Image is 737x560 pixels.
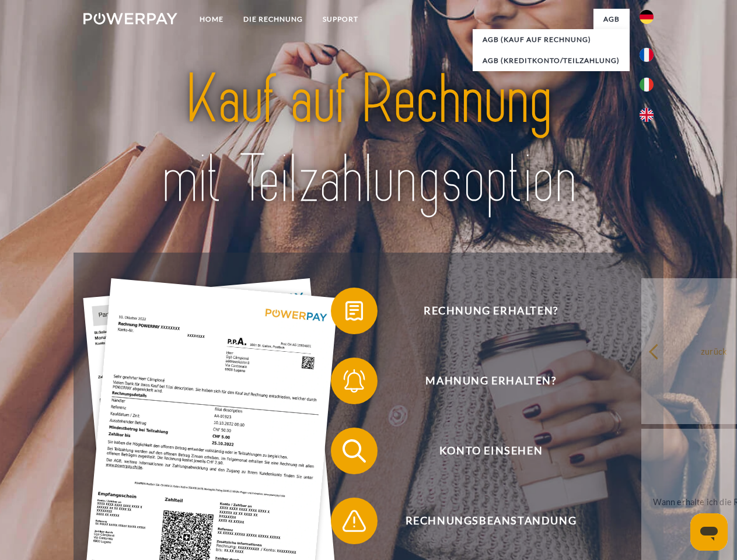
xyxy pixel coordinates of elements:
[340,506,369,535] img: qb_warning.svg
[640,78,654,92] img: it
[348,428,634,474] span: Konto einsehen
[640,10,654,24] img: de
[348,358,634,404] span: Mahnung erhalten?
[690,513,728,551] iframe: Schaltfläche zum Öffnen des Messaging-Fensters
[340,296,369,325] img: qb_bill.svg
[340,366,369,395] img: qb_bell.svg
[340,436,369,466] img: qb_search.svg
[348,498,634,544] span: Rechnungsbeanstandung
[331,428,634,474] button: Konto einsehen
[111,56,626,223] img: title-powerpay_de.svg
[331,288,634,334] button: Rechnung erhalten?
[473,50,630,71] a: AGB (Kreditkonto/Teilzahlung)
[640,48,654,62] img: fr
[313,9,368,30] a: SUPPORT
[640,108,654,122] img: en
[331,498,634,544] button: Rechnungsbeanstandung
[348,288,634,334] span: Rechnung erhalten?
[331,358,634,404] button: Mahnung erhalten?
[233,9,313,30] a: DIE RECHNUNG
[473,29,630,50] a: AGB (Kauf auf Rechnung)
[593,9,630,30] a: agb
[83,13,177,24] img: logo-powerpay-white.svg
[190,9,233,30] a: Home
